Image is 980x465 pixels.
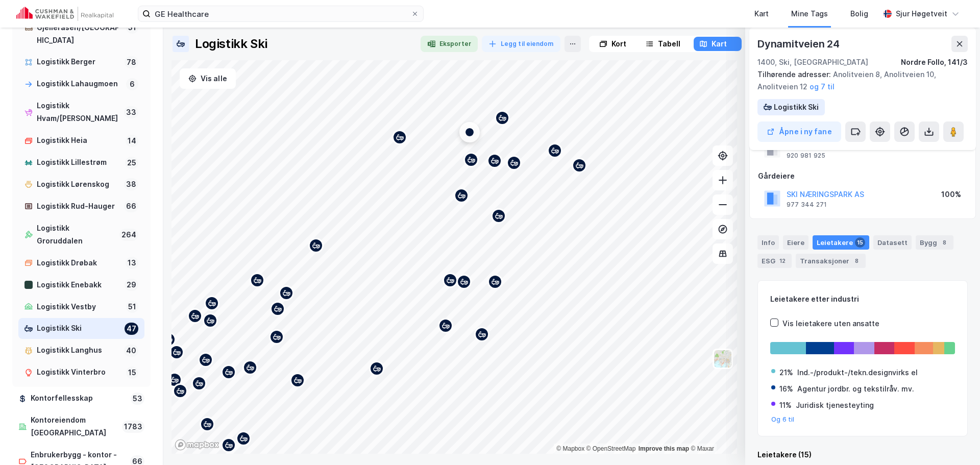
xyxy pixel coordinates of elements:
div: Eiere [783,235,808,250]
a: Logistikk Lahaugmoen6 [18,74,144,94]
div: 100% [941,188,961,201]
div: Map marker [369,361,384,376]
div: Map marker [495,110,510,126]
img: Z [713,349,732,369]
div: 40 [124,345,138,357]
div: Map marker [463,152,479,167]
div: 33 [124,106,138,118]
div: Leietakere (15) [757,449,968,461]
div: Map marker [465,128,474,136]
div: Dynamitveien 24 [757,36,842,52]
button: Vis alle [180,68,236,89]
a: Logistikk Vinterbro15 [18,362,144,383]
div: Map marker [392,130,407,145]
div: 13 [126,257,138,269]
a: Logistikk Lørenskog38 [18,174,144,195]
div: 1400, Ski, [GEOGRAPHIC_DATA] [757,56,868,68]
div: 12 [777,256,788,266]
div: Kort [611,38,626,50]
div: Map marker [572,158,587,173]
div: 8 [939,237,949,248]
div: 11% [779,399,792,411]
div: Map marker [169,345,184,360]
div: Logistikk Langhus [37,344,120,357]
div: 14 [126,135,138,147]
div: Map marker [290,373,305,388]
div: Transaksjoner [796,254,866,268]
div: Map marker [270,301,285,316]
div: Logistikk Lillestrøm [37,156,121,169]
div: 21% [779,366,793,379]
div: Map marker [167,372,182,387]
a: Logistikk Berger78 [18,52,144,72]
div: Map marker [454,188,469,203]
div: 47 [125,323,138,335]
div: Kontrollprogram for chat [929,416,980,465]
div: Map marker [250,273,265,288]
div: Logistikk Enebakk [37,279,120,291]
a: Kontoreiendom [GEOGRAPHIC_DATA]1783 [12,410,151,444]
div: Map marker [547,143,562,158]
canvas: Map [171,60,737,454]
div: Map marker [474,327,489,342]
a: Logistikk Drøbak13 [18,253,144,274]
div: 53 [131,393,144,405]
button: Legg til eiendom [482,36,560,52]
div: Vis leietakere uten ansatte [782,317,879,330]
button: Og 6 til [771,415,795,424]
a: Logistikk Heia14 [18,130,144,151]
div: 78 [125,56,138,68]
div: 15 [126,366,138,379]
div: Map marker [221,437,236,453]
div: 977 344 271 [787,201,827,209]
a: Logistikk Vestby51 [18,297,144,317]
img: cushman-wakefield-realkapital-logo.202ea83816669bd177139c58696a8fa1.svg [16,7,113,21]
button: Eksporter [421,36,478,52]
input: Søk på adresse, matrikkel, gårdeiere, leietakere eller personer [151,6,411,21]
div: 8 [851,256,862,266]
a: Logistikk Groruddalen264 [18,218,144,252]
a: OpenStreetMap [586,445,636,452]
div: Map marker [443,273,458,288]
div: Ind.-/produkt-/tekn.designvirks el [797,366,918,379]
a: Logistikk Langhus40 [18,340,144,361]
div: Kart [754,8,769,20]
div: Tabell [658,38,680,50]
iframe: Chat Widget [929,416,980,465]
button: Åpne i ny fane [757,121,841,142]
a: Mapbox homepage [175,439,219,451]
div: Map marker [204,296,219,311]
div: 25 [125,157,138,169]
div: Map marker [269,329,284,345]
div: Leietakere etter industri [770,293,955,305]
div: Logistikk Lahaugmoen [37,78,122,90]
a: Logistikk Gjelleråsen/[GEOGRAPHIC_DATA]51 [18,5,144,51]
div: Map marker [198,352,213,368]
div: Datasett [873,235,912,250]
a: Mapbox [556,445,584,452]
div: Logistikk Berger [37,56,120,68]
div: Kart [712,38,727,50]
div: Map marker [191,376,207,391]
div: Kontoreiendom [GEOGRAPHIC_DATA] [31,414,118,439]
div: Nordre Follo, 141/3 [901,56,968,68]
div: 1783 [122,421,144,433]
div: Logistikk Ski [37,322,120,335]
a: Kontorfellesskap53 [12,388,151,409]
div: 51 [126,301,138,313]
div: Logistikk Hvam/[PERSON_NAME] [37,100,120,125]
div: Logistikk Vinterbro [37,366,122,379]
div: Map marker [456,274,472,289]
div: 16% [779,383,793,395]
div: Map marker [491,208,506,224]
a: Logistikk Enebakk29 [18,275,144,296]
div: Sjur Høgetveit [896,8,947,20]
div: 264 [119,229,138,241]
div: 66 [124,200,138,212]
div: Map marker [173,383,188,399]
div: Logistikk Ski [774,101,819,113]
div: Map marker [187,308,203,324]
a: Logistikk Rud-Hauger66 [18,196,144,217]
div: Kontorfellesskap [31,392,127,405]
div: Map marker [221,364,236,380]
